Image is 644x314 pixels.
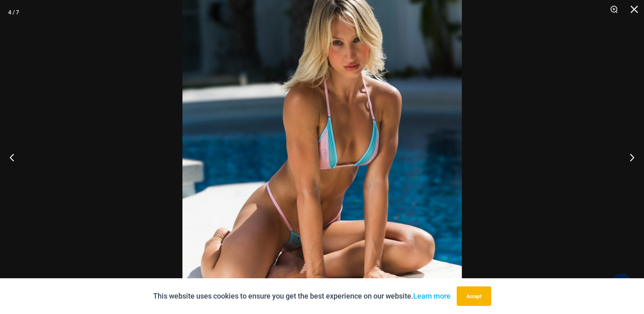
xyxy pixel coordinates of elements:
[457,286,491,306] button: Accept
[413,292,451,300] a: Learn more
[614,137,644,178] button: Next
[8,6,19,18] div: 4 / 7
[153,290,451,302] p: This website uses cookies to ensure you get the best experience on our website.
